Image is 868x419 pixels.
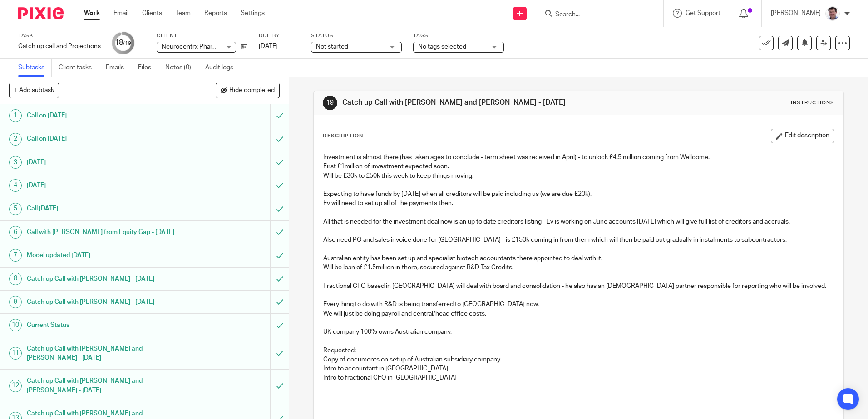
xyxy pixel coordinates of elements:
label: Client [157,32,247,39]
span: Not started [316,44,348,50]
h1: Catch up Call with [PERSON_NAME] - [DATE] [27,272,183,286]
input: Search [554,11,636,19]
button: Hide completed [216,83,280,98]
p: UK company 100% owns Australian company. [323,327,833,336]
h1: Current Status [27,318,183,332]
div: 1 [9,109,22,122]
span: Hide completed [229,87,275,94]
div: 11 [9,347,22,360]
h1: Catch up Call with [PERSON_NAME] and [PERSON_NAME] - [DATE] [342,98,598,107]
a: Files [138,59,158,77]
h1: Catch up Call with [PERSON_NAME] - [DATE] [27,295,183,309]
div: 4 [9,179,22,192]
p: Ev will need to set up all of the payments then. [323,199,833,208]
label: Tags [413,32,504,39]
h1: Catch up Call with [PERSON_NAME] and [PERSON_NAME] - [DATE] [27,342,183,365]
p: Intro to accountant in [GEOGRAPHIC_DATA] [323,364,833,373]
p: We will just be doing payroll and central/head office costs. [323,309,833,318]
div: 10 [9,319,22,331]
div: 5 [9,203,22,215]
button: + Add subtask [9,83,59,98]
h1: Call with [PERSON_NAME] from Equity Gap - [DATE] [27,225,183,239]
p: [PERSON_NAME] [771,9,821,18]
p: Will be £30k to £50k this week to keep things moving. [323,171,833,180]
div: 6 [9,226,22,239]
p: Australian entity has been set up and specialist biotech accountants there appointed to deal with... [323,254,833,263]
p: Everything to do with R&D is being transferred to [GEOGRAPHIC_DATA] now. [323,300,833,309]
p: Copy of documents on setup of Australian subsidiary company [323,355,833,364]
small: /19 [123,41,131,46]
div: 2 [9,133,22,146]
p: First £1million of investment expected soon. [323,162,833,171]
div: Catch up call and Projections [18,42,101,51]
p: Investment is almost there (has taken ages to conclude - term sheet was received in April) - to u... [323,153,833,162]
p: Intro to fractional CFO in [GEOGRAPHIC_DATA] [323,373,833,382]
div: 12 [9,380,22,392]
p: Expecting to have funds by [DATE] when all creditors will be paid including us (we are due £20k). [323,190,833,199]
label: Status [311,32,402,39]
span: [DATE] [259,43,278,49]
div: 19 [323,96,337,110]
a: Email [113,9,128,18]
button: Edit description [771,129,834,143]
span: Get Support [686,10,720,16]
p: Will be loan of £1.5million in there, secured against R&D Tax Credits. [323,263,833,272]
h1: Catch up Call with [PERSON_NAME] and [PERSON_NAME] - [DATE] [27,374,183,397]
a: Work [84,9,100,18]
span: No tags selected [418,44,466,50]
img: Facebook%20Profile%20picture%20(2).jpg [825,6,840,21]
p: Fractional CFO based in [GEOGRAPHIC_DATA] will deal with board and consolidation - he also has an... [323,282,833,291]
h1: Call on [DATE] [27,132,183,146]
p: Requested: [323,346,833,355]
div: Instructions [791,99,834,107]
a: Team [176,9,191,18]
span: Neurocentrx Pharma Limited [162,44,244,50]
p: Also need PO and sales invoice done for [GEOGRAPHIC_DATA] - is £150k coming in from them which wi... [323,235,833,244]
a: Clients [142,9,162,18]
a: Audit logs [205,59,240,77]
img: Pixie [18,7,64,19]
a: Emails [106,59,131,77]
p: Description [323,132,363,140]
div: 18 [115,38,131,48]
p: All that is needed for the investment deal now is an up to date creditors listing - Ev is working... [323,217,833,226]
div: 8 [9,273,22,285]
a: Notes (0) [165,59,198,77]
h1: Call [DATE] [27,202,183,215]
label: Task [18,32,101,39]
label: Due by [259,32,300,39]
a: Client tasks [59,59,99,77]
h1: [DATE] [27,179,183,192]
a: Reports [204,9,227,18]
h1: Call on [DATE] [27,109,183,122]
a: Subtasks [18,59,52,77]
h1: Model updated [DATE] [27,248,183,262]
a: Settings [241,9,265,18]
div: 9 [9,296,22,308]
div: 7 [9,249,22,262]
h1: [DATE] [27,156,183,169]
div: 3 [9,156,22,169]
